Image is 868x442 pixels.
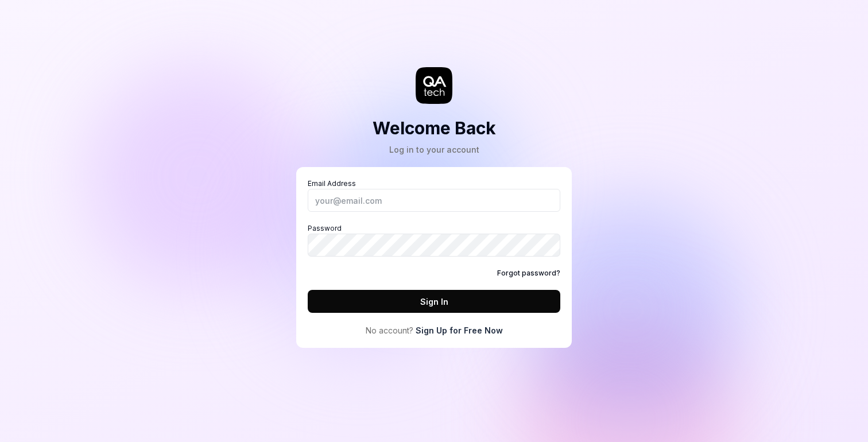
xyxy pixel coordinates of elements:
h2: Welcome Back [373,115,496,141]
div: Log in to your account [373,144,496,156]
button: Sign In [308,290,560,313]
span: No account? [366,324,413,336]
a: Forgot password? [497,268,560,278]
input: Email Address [308,189,560,212]
label: Password [308,223,560,257]
label: Email Address [308,179,560,212]
input: Password [308,234,560,257]
a: Sign Up for Free Now [416,324,503,336]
